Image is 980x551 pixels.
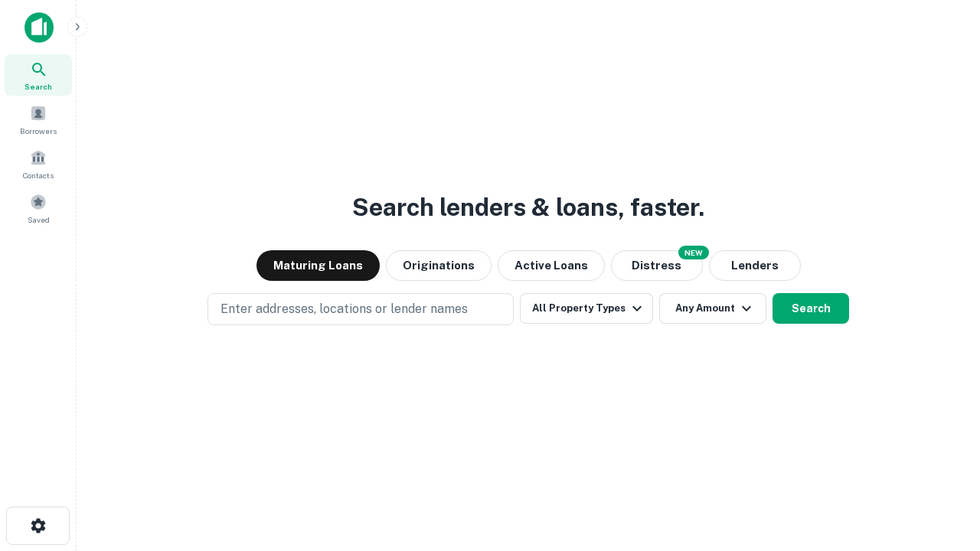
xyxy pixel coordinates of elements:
[659,293,766,324] button: Any Amount
[24,80,52,93] span: Search
[678,246,709,259] div: NEW
[5,143,72,184] a: Contacts
[24,12,54,43] img: capitalize-icon.png
[709,250,801,281] button: Lenders
[207,293,514,325] button: Enter addresses, locations or lender names
[5,54,72,96] a: Search
[256,250,380,281] button: Maturing Loans
[20,125,57,137] span: Borrowers
[5,187,72,229] a: Saved
[498,250,605,281] button: Active Loans
[28,214,50,226] span: Saved
[773,293,849,324] button: Search
[220,300,468,318] p: Enter addresses, locations or lender names
[903,429,980,502] iframe: Chat Widget
[23,169,54,181] span: Contacts
[386,250,492,281] button: Originations
[352,189,704,226] h3: Search lenders & loans, faster.
[520,293,653,324] button: All Property Types
[5,99,72,140] a: Borrowers
[611,250,703,281] button: Search distressed loans with lien and other non-mortgage details.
